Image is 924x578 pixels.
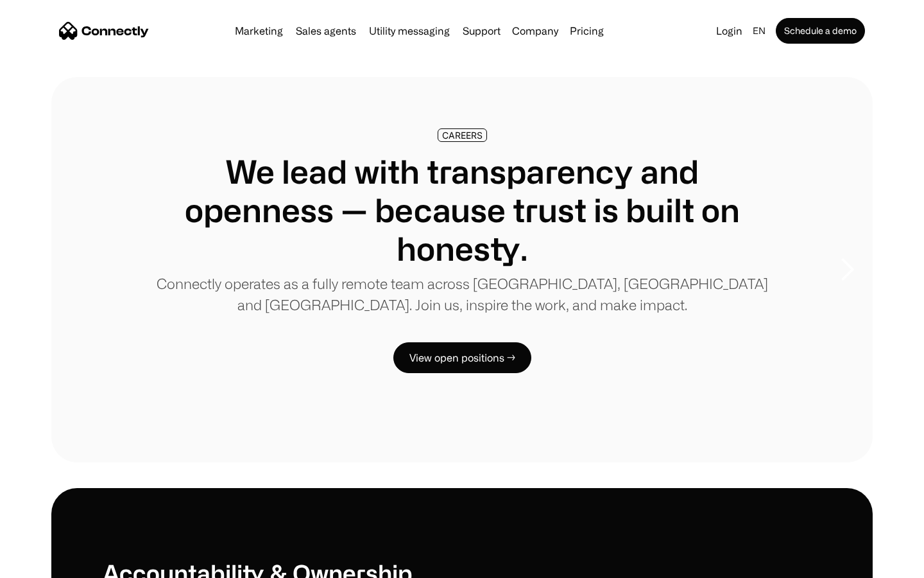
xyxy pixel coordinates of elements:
div: carousel [51,77,873,462]
h1: We lead with transparency and openness — because trust is built on honesty. [154,152,770,268]
ul: Language list [26,556,77,574]
a: Utility messaging [364,26,455,36]
div: en [753,22,766,40]
p: Connectly operates as a fully remote team across [GEOGRAPHIC_DATA], [GEOGRAPHIC_DATA] and [GEOGRA... [154,273,770,315]
a: Support [458,26,506,36]
a: View open positions → [393,342,531,373]
div: Company [512,22,558,40]
a: Marketing [230,26,288,36]
a: Login [711,22,748,40]
div: CAREERS [442,130,483,140]
a: home [59,21,149,40]
a: Schedule a demo [776,18,865,44]
div: Company [508,22,562,40]
aside: Language selected: English [13,554,77,574]
a: Sales agents [291,26,361,36]
div: next slide [821,206,873,334]
a: Pricing [565,26,609,36]
div: en [748,22,773,40]
div: 1 of 8 [51,77,873,462]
